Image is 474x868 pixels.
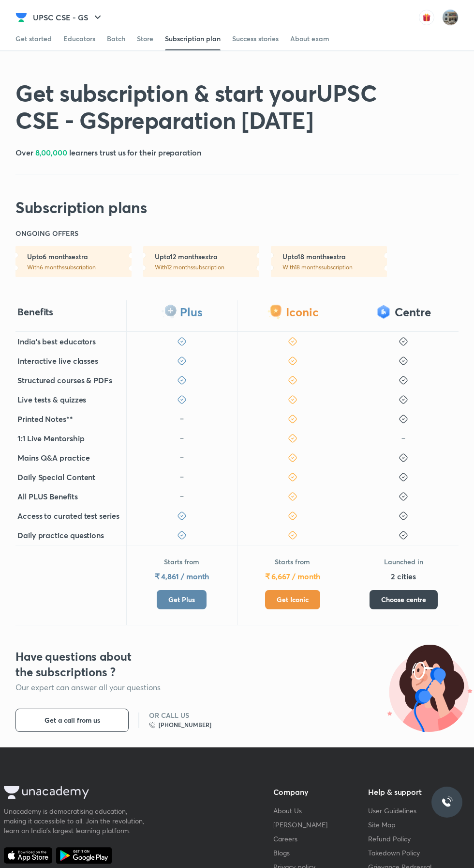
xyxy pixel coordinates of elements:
[177,453,187,463] img: icon
[368,786,456,798] h5: Help & support
[35,147,67,157] span: 8,00,000
[168,595,195,604] span: Get Plus
[177,492,187,501] img: icon
[177,434,187,443] img: icon
[282,263,387,271] p: With 18 months subscription
[290,34,329,44] div: About exam
[177,472,187,482] img: icon
[384,557,423,567] p: Launched in
[17,491,78,502] h5: All PLUS Benefits
[155,252,259,262] h6: Upto 12 months extra
[15,709,129,732] button: Get a call from us
[370,590,438,609] button: Choose centre
[391,571,415,582] h5: 2 cities
[17,413,73,425] h5: Printed Notes**
[273,786,361,798] h5: Company
[368,834,411,843] a: Refund Policy
[15,649,147,680] h3: Have questions about the subscriptions ?
[368,806,416,815] a: User Guidelines
[15,27,52,50] a: Get started
[419,10,434,25] img: avatar
[17,471,95,483] h5: Daily Special Content
[17,452,90,464] h5: Mains Q&A practice
[157,590,207,609] button: Get Plus
[165,27,221,50] a: Subscription plan
[149,711,211,720] h6: OR CALL US
[63,34,95,44] div: Educators
[155,571,209,582] h5: ₹ 4,861 / month
[149,720,211,730] a: [PHONE_NUMBER]
[17,374,112,386] h5: Structured courses & PDFs
[17,306,53,318] h4: Benefits
[441,796,453,808] img: ttu
[107,34,125,44] div: Batch
[4,786,89,799] img: Unacademy Logo
[273,848,290,857] a: Blogs
[273,820,327,829] a: [PERSON_NAME]
[265,571,321,582] h5: ₹ 6,667 / month
[177,414,187,424] img: icon
[15,682,234,693] p: Our expert can answer all your questions
[137,34,153,44] div: Store
[271,246,387,277] a: Upto18 monthsextraWith18 monthssubscription
[17,394,86,405] h5: Live tests & quizzes
[17,336,96,347] h5: India's best educators
[387,645,474,732] img: illustration
[15,34,52,44] div: Get started
[44,715,100,725] span: Get a call from us
[15,229,78,238] h6: ONGOING OFFERS
[159,720,211,730] h6: [PHONE_NUMBER]
[15,79,414,133] h1: Get subscription & start your UPSC CSE - GS preparation [DATE]
[273,834,297,843] a: Careers
[282,252,387,262] h6: Upto 18 months extra
[232,27,279,50] a: Success stories
[63,27,95,50] a: Educators
[27,263,132,271] p: With 6 months subscription
[17,510,119,522] h5: Access to curated test series
[277,595,309,604] span: Get Iconic
[265,590,320,609] button: Get Iconic
[290,27,329,50] a: About exam
[368,848,420,857] a: Takedown Policy
[15,246,132,277] a: Upto6 monthsextraWith6 monthssubscription
[137,27,153,50] a: Store
[4,806,149,836] div: Unacademy is democratising education, making it accessible to all. Join the revolution, learn on ...
[399,434,408,443] img: icon
[27,8,109,27] button: UPSC CSE - GS
[232,34,279,44] div: Success stories
[275,557,310,567] p: Starts from
[381,595,426,604] span: Choose centre
[155,263,259,271] p: With 12 months subscription
[27,252,132,262] h6: Upto 6 months extra
[164,557,199,567] p: Starts from
[17,529,104,541] h5: Daily practice questions
[442,9,459,26] img: Santosh Kumar Sunani
[165,34,221,44] div: Subscription plan
[17,355,98,367] h5: Interactive live classes
[143,246,259,277] a: Upto12 monthsextraWith12 monthssubscription
[15,12,27,23] img: Company Logo
[15,147,201,158] h5: Over learners trust us for their preparation
[368,820,396,829] a: Site Map
[107,27,125,50] a: Batch
[17,433,84,444] h5: 1:1 Live Mentorship
[15,198,147,217] h2: Subscription plans
[273,806,302,815] a: About Us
